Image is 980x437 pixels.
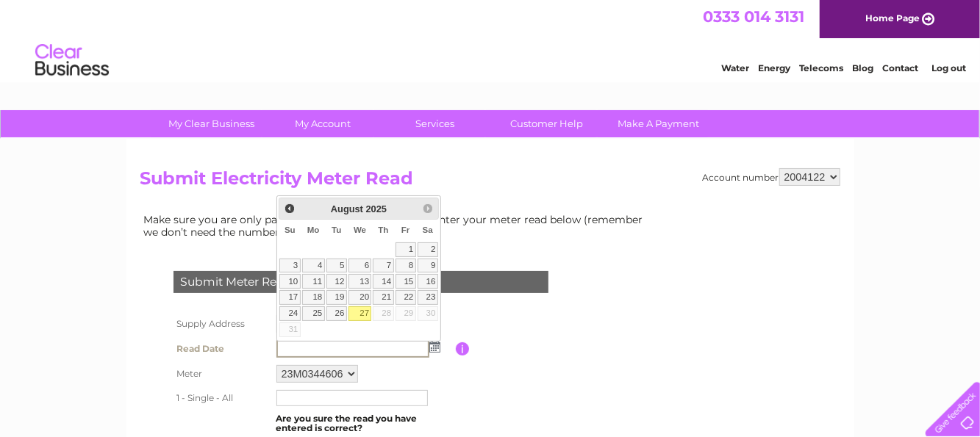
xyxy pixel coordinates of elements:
[279,274,300,289] a: 10
[456,342,470,355] input: Information
[348,259,372,273] a: 6
[486,110,607,137] a: Customer Help
[170,361,273,386] th: Meter
[170,336,273,361] th: Read Date
[307,225,320,234] span: Monday
[882,62,918,73] a: Contact
[429,341,440,353] img: ...
[931,62,966,73] a: Log out
[279,290,300,305] a: 17
[151,110,272,137] a: My Clear Business
[262,110,384,137] a: My Account
[418,259,438,273] a: 9
[354,225,366,234] span: Wednesday
[348,290,372,305] a: 20
[396,259,416,273] a: 8
[284,203,296,214] span: Prev
[373,274,393,289] a: 14
[302,259,325,273] a: 4
[852,62,873,73] a: Blog
[721,62,749,73] a: Water
[170,386,273,410] th: 1 - Single - All
[332,225,341,234] span: Tuesday
[326,259,347,273] a: 5
[423,225,433,234] span: Saturday
[326,274,347,289] a: 12
[285,225,296,234] span: Sunday
[35,38,110,83] img: logo.png
[418,242,438,257] a: 2
[401,225,410,234] span: Friday
[302,274,325,289] a: 11
[143,8,838,71] div: Clear Business is a trading name of Verastar Limited (registered in [GEOGRAPHIC_DATA] No. 3667643...
[758,62,790,73] a: Energy
[174,271,548,293] div: Submit Meter Read
[396,242,416,257] a: 1
[170,311,273,336] th: Supply Address
[373,290,393,305] a: 21
[396,274,416,289] a: 15
[348,306,372,321] a: 27
[366,203,387,214] span: 2025
[279,259,300,273] a: 3
[378,225,388,234] span: Thursday
[373,259,393,273] a: 7
[302,290,325,305] a: 18
[396,290,416,305] a: 22
[302,306,325,321] a: 25
[418,274,438,289] a: 16
[279,306,300,321] a: 24
[703,7,804,26] a: 0333 014 3131
[703,168,840,186] div: Account number
[326,290,347,305] a: 19
[598,110,719,137] a: Make A Payment
[281,200,298,217] a: Prev
[140,168,840,196] h2: Submit Electricity Meter Read
[326,306,347,321] a: 26
[140,210,655,241] td: Make sure you are only paying for what you use. Simply enter your meter read below (remember we d...
[331,203,363,214] span: August
[418,290,438,305] a: 23
[374,110,496,137] a: Services
[799,62,843,73] a: Telecoms
[348,274,372,289] a: 13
